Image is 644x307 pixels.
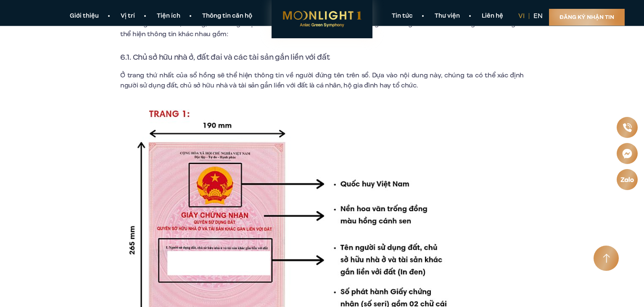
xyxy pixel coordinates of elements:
span: 6.1. Chủ sở hữu nhà ở, đất đai và các tài sản gắn liền với đất [120,52,330,63]
a: Thông tin căn hộ [191,12,263,21]
a: Thư viện [424,12,471,21]
a: Vị trí [110,12,146,21]
a: Tin tức [381,12,424,21]
a: Tiện ích [146,12,191,21]
a: en [533,11,543,21]
a: Liên hệ [471,12,514,21]
img: Phone icon [622,122,633,133]
a: Giới thiệu [59,12,110,21]
img: Messenger icon [621,147,633,159]
a: vi [518,11,525,21]
span: Ở trang thứ nhất của sổ hồng sẽ thể hiện thông tin về người đứng tên trên sổ. Dựa vào nội dung nà... [120,71,524,90]
span: Theo quy định, Sổ hồng chính là tên gọi của Giấy chứng nhận quyền sử dụng đất, quyền sở hữu nhà ở... [120,9,524,39]
img: Arrow icon [603,254,610,263]
a: Đăng ký nhận tin [549,9,625,26]
img: Zalo icon [620,175,634,184]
